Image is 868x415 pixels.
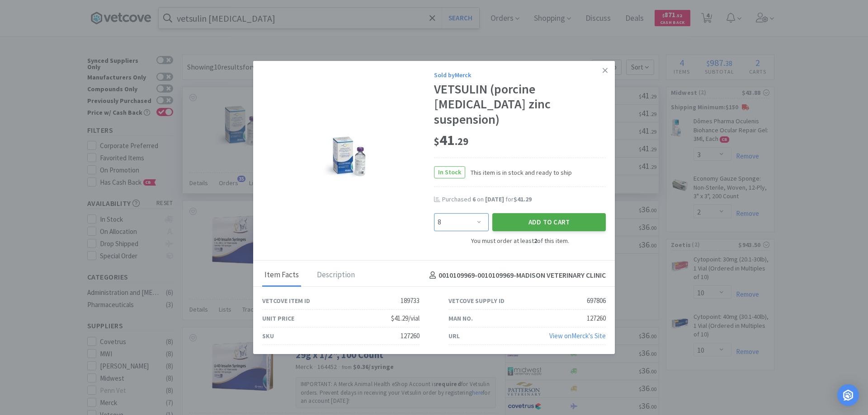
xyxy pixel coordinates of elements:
[455,135,468,148] span: . 29
[434,70,606,80] div: Sold by Merck
[434,236,606,246] div: You must order at least of this item.
[262,264,301,287] div: Item Facts
[549,331,606,340] a: View onMerck's Site
[492,213,606,231] button: Add to Cart
[401,331,420,341] div: 127260
[442,195,606,204] div: Purchased on for
[465,168,572,177] span: This item is in stock and ready to ship
[837,384,859,406] div: Open Intercom Messenger
[434,131,468,149] span: 41
[485,195,504,203] span: [DATE]
[315,264,357,287] div: Description
[587,295,606,306] div: 697806
[262,313,294,323] div: Unit Price
[313,130,383,186] img: e848a6c79f7e44b7b7fbb22cb718f26f_697806.jpeg
[448,331,460,341] div: URL
[426,270,606,281] h4: 0010109969-0010109969 - MADISON VETERINARY CLINIC
[401,295,420,306] div: 189733
[391,313,420,324] div: $41.29/vial
[262,296,310,306] div: Vetcove Item ID
[262,331,274,341] div: SKU
[587,313,606,324] div: 127260
[434,82,606,127] div: VETSULIN (porcine [MEDICAL_DATA] zinc suspension)
[434,167,465,178] span: In Stock
[448,313,473,323] div: Man No.
[514,195,532,203] span: $41.29
[448,296,505,306] div: Vetcove Supply ID
[434,135,439,148] span: $
[472,195,476,203] span: 6
[534,237,537,245] strong: 2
